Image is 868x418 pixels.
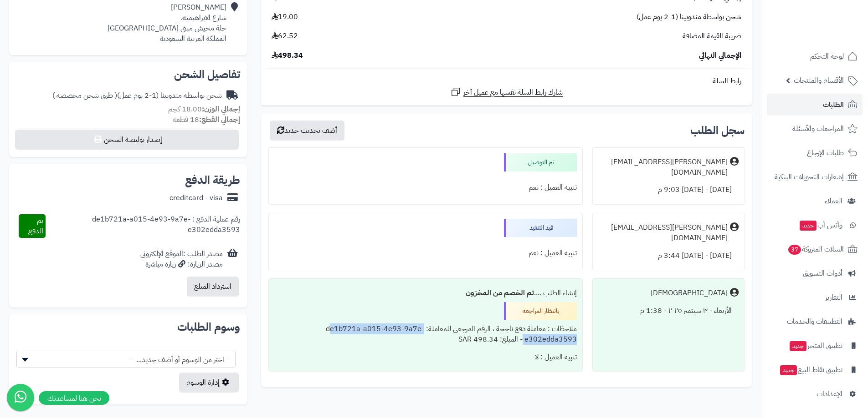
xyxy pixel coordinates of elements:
span: التقارير [825,291,842,304]
span: 498.34 [272,50,303,61]
span: الطلبات [823,98,844,111]
a: العملاء [767,190,863,212]
a: إدارة الوسوم [179,373,239,393]
a: التقارير [767,287,863,308]
span: أدوات التسويق [803,267,842,280]
h2: تفاصيل الشحن [16,69,240,80]
span: العملاء [825,195,842,207]
a: السلات المتروكة37 [767,238,863,260]
a: الإعدادات [767,383,863,405]
button: أضف تحديث جديد [270,121,344,141]
strong: إجمالي القطع: [199,114,240,125]
div: تم التوصيل [504,153,577,171]
a: تطبيق نقاط البيعجديد [767,359,863,381]
h3: سجل الطلب [690,125,745,136]
div: ملاحظات : معاملة دفع ناجحة ، الرقم المرجعي للمعاملة: de1b721a-a015-4e93-9a7e-e302edda3593 - المبل... [274,320,576,348]
a: تطبيق المتجرجديد [767,335,863,357]
span: السلات المتروكة [787,243,844,256]
a: المراجعات والأسئلة [767,118,863,140]
span: وآتس آب [799,219,842,232]
div: [DATE] - [DATE] 9:03 م [598,181,739,199]
div: تنبيه العميل : نعم [274,179,576,196]
a: وآتس آبجديد [767,214,863,236]
div: creditcard - visa [169,193,223,203]
small: 18 قطعة [173,114,240,125]
span: تطبيق نقاط البيع [779,363,842,376]
a: إشعارات التحويلات البنكية [767,166,863,188]
div: مصدر الطلب :الموقع الإلكتروني [140,249,223,270]
span: -- اختر من الوسوم أو أضف جديد... -- [16,351,236,368]
button: إصدار بوليصة الشحن [15,130,239,150]
b: تم الخصم من المخزون [466,287,534,298]
a: لوحة التحكم [767,45,863,67]
div: إنشاء الطلب .... [274,284,576,302]
span: الأقسام والمنتجات [794,74,844,87]
div: [PERSON_NAME][EMAIL_ADDRESS][DOMAIN_NAME] [598,222,728,243]
small: 18.00 كجم [168,104,240,115]
span: إشعارات التحويلات البنكية [775,171,844,183]
div: شحن بواسطة مندوبينا (1-2 يوم عمل) [52,91,222,101]
div: رابط السلة [265,76,748,86]
span: تطبيق المتجر [789,339,842,352]
span: 62.52 [272,31,298,41]
h2: وسوم الطلبات [16,322,240,332]
span: الإجمالي النهائي [699,50,741,61]
span: الإعدادات [817,388,842,400]
span: شحن بواسطة مندوبينا (1-2 يوم عمل) [637,12,741,22]
div: [PERSON_NAME] شارع الابراهيميه، حلة محيش مبنى [GEOGRAPHIC_DATA] المملكة العربية السعودية [108,2,226,44]
a: الطلبات [767,94,863,116]
button: استرداد المبلغ [187,277,239,297]
div: بانتظار المراجعة [504,302,577,320]
span: جديد [780,365,797,375]
span: جديد [800,221,817,231]
span: المراجعات والأسئلة [792,122,844,135]
span: ضريبة القيمة المضافة [683,31,741,41]
div: الأربعاء - ٣ سبتمبر ٢٠٢٥ - 1:38 م [598,302,739,320]
div: رقم عملية الدفع : de1b721a-a015-4e93-9a7e-e302edda3593 [46,214,240,238]
div: [PERSON_NAME][EMAIL_ADDRESS][DOMAIN_NAME] [598,157,728,178]
strong: إجمالي الوزن: [202,104,240,115]
a: طلبات الإرجاع [767,142,863,164]
div: مصدر الزيارة: زيارة مباشرة [140,259,223,270]
span: لوحة التحكم [810,50,844,63]
span: 19.00 [272,12,298,22]
div: [DATE] - [DATE] 3:44 م [598,247,739,265]
div: قيد التنفيذ [504,219,577,237]
h2: طريقة الدفع [185,175,240,186]
span: شارك رابط السلة نفسها مع عميل آخر [463,87,563,98]
span: 37 [788,245,801,255]
a: التطبيقات والخدمات [767,311,863,332]
div: تنبيه العميل : لا [274,348,576,366]
div: تنبيه العميل : نعم [274,244,576,262]
a: شارك رابط السلة نفسها مع عميل آخر [450,86,563,98]
span: طلبات الإرجاع [807,146,844,159]
span: -- اختر من الوسوم أو أضف جديد... -- [17,351,235,368]
span: جديد [790,341,806,351]
a: أدوات التسويق [767,262,863,284]
span: تم الدفع [28,215,43,237]
span: التطبيقات والخدمات [787,315,842,328]
span: ( طرق شحن مخصصة ) [52,90,117,101]
div: [DEMOGRAPHIC_DATA] [651,288,728,298]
